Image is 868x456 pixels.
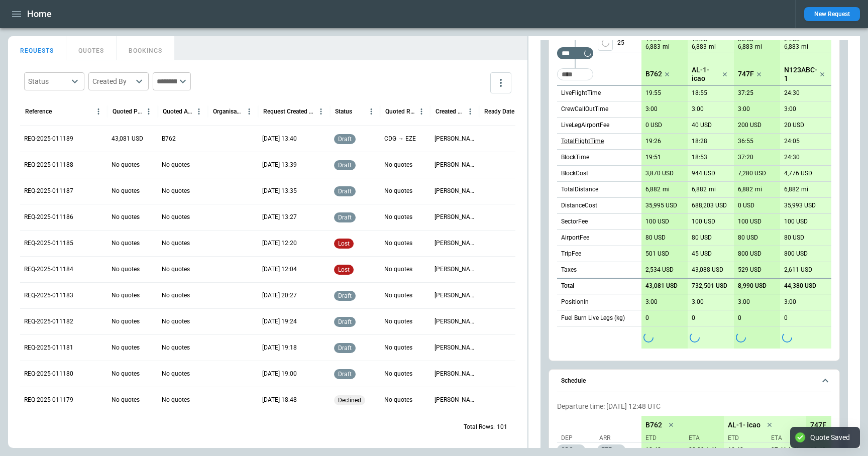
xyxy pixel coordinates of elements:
[645,122,662,129] p: 0 USD
[24,239,73,248] p: REQ-2025-011185
[384,135,416,143] p: CDG → EZE
[784,234,804,242] p: 80 USD
[384,265,412,274] p: No quotes
[435,187,475,195] p: Aliona Newkkk Luti
[384,344,412,352] p: No quotes
[314,105,328,118] button: Request Created At (UTC+3:00) column menu
[692,122,712,129] p: 40 USD
[738,138,753,145] p: 36:55
[162,187,190,195] p: No quotes
[598,36,613,51] span: Type of sector
[738,202,754,209] p: 0 USD
[557,68,593,80] div: Too short
[192,105,205,118] button: Quoted Aircraft column menu
[415,105,428,118] button: Quoted Route column menu
[561,217,588,226] p: SectorFee
[213,108,243,115] div: Organisation
[617,34,641,53] p: 25
[724,446,763,454] p: 21/08/2025
[335,108,352,115] div: Status
[784,282,816,290] p: 44,380 USD
[384,291,412,300] p: No quotes
[112,317,140,326] p: No quotes
[561,169,588,178] p: BlockCost
[24,135,73,143] p: REQ-2025-011189
[561,121,609,130] p: LiveLegAirportFee
[784,138,800,145] p: 24:05
[384,161,412,169] p: No quotes
[692,202,727,209] p: 688,203 USD
[784,170,812,177] p: 4,776 USD
[738,314,741,322] p: 0
[645,89,661,97] p: 19:55
[112,291,140,300] p: No quotes
[262,213,297,221] p: 26/08/2025 13:27
[597,444,625,455] p: EZE
[738,122,762,129] p: 200 USD
[112,213,140,221] p: No quotes
[435,396,475,404] p: Aliona Newkkk Luti
[262,239,297,248] p: 26/08/2025 12:20
[685,446,724,454] p: 22/08/2025
[24,187,73,195] p: REQ-2025-011187
[112,187,140,195] p: No quotes
[112,396,140,404] p: No quotes
[692,105,704,113] p: 3:00
[435,370,475,378] p: Aliona Newkkk Luti
[435,213,475,221] p: Aliona Newkkk Luti
[561,105,608,113] p: CrewCallOutTime
[384,370,412,378] p: No quotes
[645,282,678,290] p: 43,081 USD
[784,154,800,161] p: 24:30
[692,218,715,225] p: 100 USD
[262,370,297,378] p: 22/08/2025 19:00
[464,105,477,118] button: Created by column menu
[738,170,766,177] p: 7,280 USD
[738,298,750,306] p: 3:00
[645,105,658,113] p: 3:00
[384,396,412,404] p: No quotes
[435,135,475,143] p: Aliona Newkkk Luti
[334,239,354,249] div: Aircraft not suitable
[561,201,597,210] p: DistanceCost
[162,317,190,326] p: No quotes
[25,108,52,115] div: Reference
[162,135,176,143] p: B762
[784,202,816,209] p: 35,993 USD
[262,291,297,300] p: 25/08/2025 20:27
[24,291,73,300] p: REQ-2025-011183
[784,89,800,97] p: 24:30
[561,185,598,194] p: TotalDistance
[645,266,674,274] p: 2,534 USD
[66,36,117,60] button: QUOTES
[645,186,661,193] p: 6,882
[738,282,767,290] p: 8,990 USD
[645,202,677,209] p: 35,995 USD
[243,105,256,118] button: Organisation column menu
[162,161,190,169] p: No quotes
[262,161,297,169] p: 26/08/2025 13:39
[497,423,507,431] p: 101
[435,161,475,169] p: Aliona Newkkk Luti
[334,265,354,275] div: Quote not appropriate
[384,239,412,248] p: No quotes
[784,43,799,51] p: 6,883
[336,136,354,143] span: draft
[709,185,716,194] p: mi
[692,266,723,274] p: 43,088 USD
[435,239,475,248] p: aliona aerios+2
[810,421,826,429] p: 747F
[561,314,625,322] p: Fuel Burn Live Legs (kg)
[24,370,73,378] p: REQ-2025-011180
[755,43,762,51] p: mi
[784,314,788,322] p: 0
[645,70,662,78] p: B762
[561,137,604,146] p: TotalFlightTime
[263,108,314,115] div: Request Created At (UTC+3:00)
[384,213,412,221] p: No quotes
[692,138,707,145] p: 18:28
[162,344,190,352] p: No quotes
[663,185,670,194] p: mi
[641,446,681,454] p: 21/08/2025
[692,154,707,161] p: 18:53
